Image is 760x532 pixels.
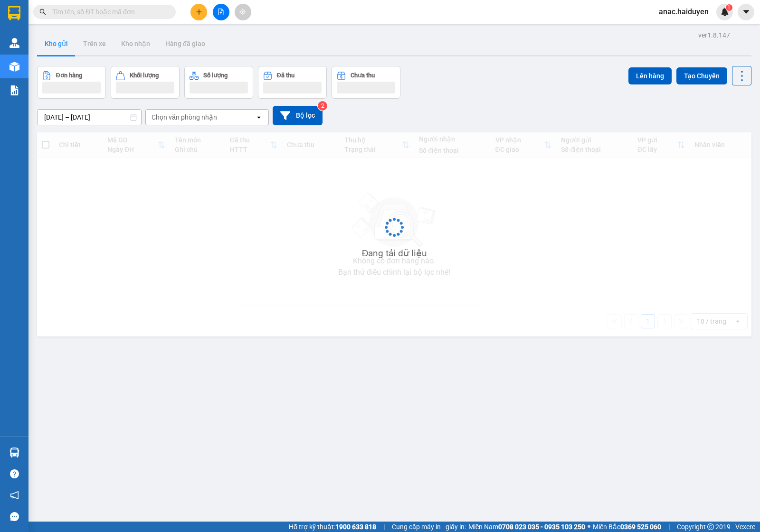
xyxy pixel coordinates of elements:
button: Kho nhận [114,32,158,55]
sup: 2 [318,101,327,111]
button: Khối lượng [111,66,180,99]
div: Đơn hàng [56,72,82,79]
span: | [383,522,385,532]
button: Đơn hàng [37,66,106,99]
button: Số lượng [184,66,253,99]
input: Tìm tên, số ĐT hoặc mã đơn [52,7,164,17]
span: aim [239,9,246,15]
span: Hỗ trợ kỹ thuật: [289,522,376,532]
span: Miền Bắc [593,522,661,532]
span: ⚪️ [588,525,590,529]
span: copyright [707,523,714,530]
img: icon-new-feature [721,8,729,16]
strong: 1900 633 818 [335,523,376,531]
button: aim [235,4,251,20]
button: Tạo Chuyến [676,67,727,84]
button: Bộ lọc [273,106,323,125]
span: anac.haiduyen [651,6,716,18]
div: Số lượng [203,72,228,79]
button: Hàng đã giao [158,32,213,55]
button: Trên xe [76,32,114,55]
sup: 1 [726,4,732,11]
img: warehouse-icon [9,62,19,72]
img: warehouse-icon [9,448,19,457]
div: Đang tải dữ liệu [362,246,427,261]
button: Chưa thu [332,66,400,99]
div: Chọn văn phòng nhận [152,112,217,122]
span: Miền Nam [468,522,585,532]
span: message [10,512,19,521]
button: Lên hàng [628,67,672,84]
button: plus [190,4,207,20]
span: 1 [727,4,731,11]
span: plus [196,9,202,15]
button: Đã thu [258,66,327,99]
div: Chưa thu [351,72,375,79]
strong: 0369 525 060 [620,523,661,531]
img: logo-vxr [8,6,20,20]
button: caret-down [738,4,754,20]
img: warehouse-icon [9,38,19,48]
div: Khối lượng [130,72,159,79]
span: search [39,9,46,15]
button: Kho gửi [37,32,76,55]
input: Select a date range. [38,110,141,125]
span: Cung cấp máy in - giấy in: [392,522,466,532]
span: file-add [218,9,224,15]
button: file-add [213,4,229,20]
span: | [668,522,670,532]
span: caret-down [742,8,750,16]
strong: 0708 023 035 - 0935 103 250 [498,523,585,531]
svg: open [255,113,263,121]
div: Đã thu [277,72,294,79]
img: solution-icon [9,85,19,95]
div: ver 1.8.147 [698,30,730,40]
span: notification [10,491,19,500]
span: question-circle [10,469,19,478]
